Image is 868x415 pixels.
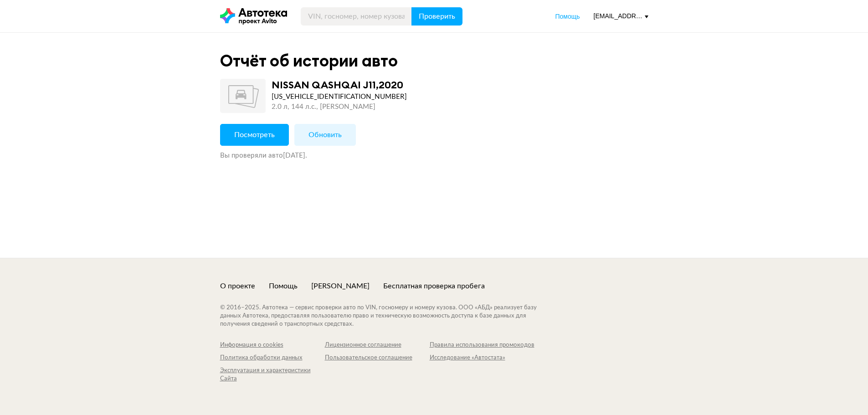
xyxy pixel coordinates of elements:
a: Помощь [555,12,580,21]
div: [US_VEHICLE_IDENTIFICATION_NUMBER] [272,92,407,102]
input: VIN, госномер, номер кузова [301,7,412,26]
div: © 2016– 2025 . Автотека — сервис проверки авто по VIN, госномеру и номеру кузова. ООО «АБД» реали... [220,304,555,328]
button: Обновить [294,124,356,146]
a: Информация о cookies [220,341,325,349]
span: Обновить [308,131,342,138]
a: Исследование «Автостата» [430,354,534,362]
a: Лицензионное соглашение [325,341,430,349]
div: Вы проверяли авто [DATE] . [220,151,648,160]
span: Проверить [419,13,455,20]
div: [EMAIL_ADDRESS][DOMAIN_NAME] [594,12,648,20]
span: Посмотреть [234,131,275,138]
a: Помощь [269,281,298,291]
a: Пользовательское соглашение [325,354,430,362]
div: Отчёт об истории авто [220,51,398,71]
a: Правила использования промокодов [430,341,534,349]
button: Посмотреть [220,124,289,146]
a: Политика обработки данных [220,354,325,362]
a: О проекте [220,281,255,291]
a: [PERSON_NAME] [311,281,370,291]
a: Эксплуатация и характеристики Сайта [220,367,325,383]
div: 2.0 л, 144 л.c., [PERSON_NAME] [272,102,407,112]
span: Помощь [555,13,580,20]
button: Проверить [411,7,462,26]
div: NISSAN QASHQAI J11 , 2020 [272,79,403,91]
a: Бесплатная проверка пробега [383,281,485,291]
